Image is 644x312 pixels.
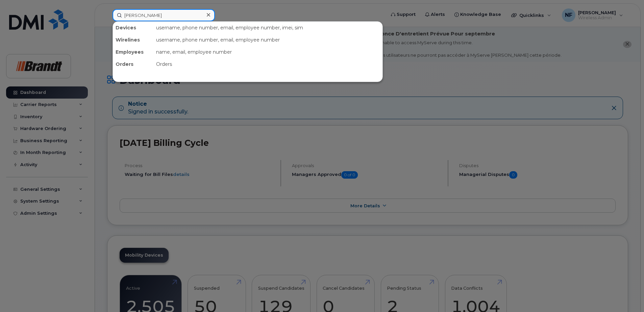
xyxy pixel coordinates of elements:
div: Devices [113,22,153,34]
div: Orders [153,58,382,70]
div: username, phone number, email, employee number [153,34,382,46]
div: Orders [113,58,153,70]
div: name, email, employee number [153,46,382,58]
div: Wirelines [113,34,153,46]
div: username, phone number, email, employee number, imei, sim [153,22,382,34]
div: Employees [113,46,153,58]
